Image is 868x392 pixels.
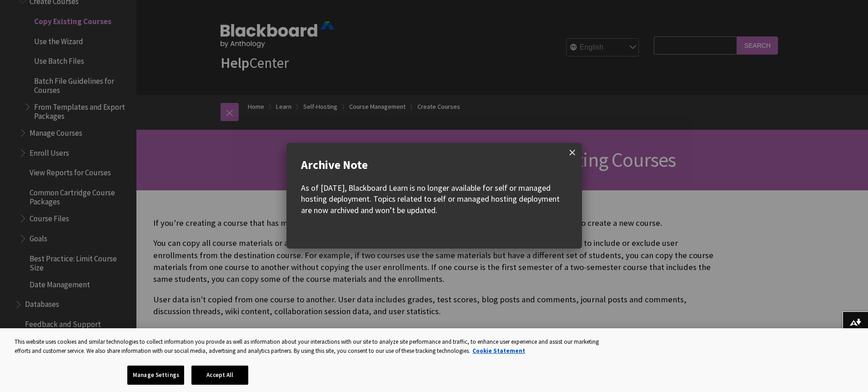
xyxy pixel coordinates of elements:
button: Accept All [191,366,248,385]
div: This website uses cookies and similar technologies to collect information you provide as well as ... [15,337,607,355]
button: Manage Settings [127,366,184,385]
a: More information about your privacy, opens in a new tab [472,347,525,355]
div: As of [DATE], Blackboard Learn is no longer available for self or managed hosting deployment. Top... [301,183,567,216]
div: Archive Note [301,158,567,172]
